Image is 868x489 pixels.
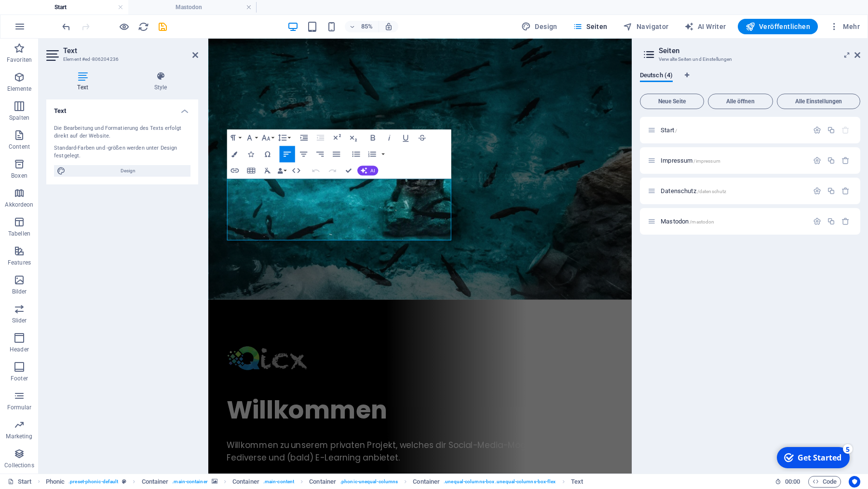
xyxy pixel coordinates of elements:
[785,476,800,488] span: 00 00
[227,162,242,179] button: Insert Link
[841,126,850,134] div: Die Startseite kann nicht gelöscht werden
[46,99,198,117] h4: Text
[661,187,726,195] span: Datenschutz
[243,162,258,179] button: Insert Table
[827,156,835,165] div: Duplizieren
[569,19,611,34] button: Seiten
[8,230,30,238] p: Tabellen
[384,22,393,31] i: Bei Größenänderung Zoomstufe automatisch an das gewählte Gerät anpassen.
[827,126,835,134] div: Duplizieren
[345,129,360,146] button: Subscript
[128,2,257,13] h4: Mastodon
[690,219,714,224] span: /mastodon
[54,125,190,140] div: Die Bearbeitung und Formatierung des Texts erfolgt direkt auf der Website.
[309,476,336,488] span: Klick zum Auswählen. Doppelklick zum Bearbeiten
[157,21,168,32] i: Save (Ctrl+S)
[340,476,398,488] span: . phonic-unequal-columns
[680,19,730,34] button: AI Writer
[792,478,793,485] span: :
[46,476,583,488] nav: breadcrumb
[296,129,311,146] button: Increase Indent
[573,22,608,31] span: Seiten
[26,9,70,20] div: Get Started
[263,476,294,488] span: . main-content
[118,21,130,32] button: Klicke hier, um den Vorschau-Modus zu verlassen
[364,146,380,162] button: Ordered List
[813,217,821,225] div: Einstellungen
[697,189,727,194] span: /datenschutz
[7,56,32,64] p: Favoriten
[365,129,380,146] button: Bold (⌘B)
[10,346,29,353] p: Header
[11,375,28,382] p: Footer
[640,71,860,90] div: Sprachen-Tabs
[658,157,808,164] div: Impressum/impressum
[8,476,32,488] a: Klick, um Auswahl aufzuheben. Doppelklick öffnet Seitenverwaltung
[397,129,413,146] button: Underline (⌘U)
[675,128,677,133] span: /
[359,21,375,32] h6: 85%
[54,144,190,160] div: Standard-Farben und -größen werden unter Design festgelegt.
[5,4,78,25] div: Get Started 5 items remaining, 0% complete
[712,98,769,104] span: Alle öffnen
[517,19,561,34] div: Design (Strg+Alt+Y)
[68,476,118,488] span: . preset-phonic-default
[813,187,821,195] div: Einstellungen
[259,146,275,162] button: Special Characters
[296,146,311,162] button: Align Center
[7,85,32,93] p: Elemente
[288,162,303,179] button: HTML
[328,129,344,146] button: Superscript
[781,98,856,104] span: Alle Einstellungen
[623,22,669,31] span: Navigator
[380,146,386,162] button: Ordered List
[746,22,810,31] span: Veröffentlichen
[232,476,259,488] span: Klick zum Auswählen. Doppelklick zum Bearbeiten
[157,21,168,32] button: save
[841,156,850,165] div: Entfernen
[4,461,34,469] p: Collections
[243,146,258,162] button: Icons
[12,317,27,324] p: Slider
[813,476,837,488] span: Code
[46,71,123,92] h4: Text
[122,479,126,484] i: Dieses Element ist ein anpassbares Preset
[370,168,374,173] span: AI
[414,129,429,146] button: Strikethrough
[68,165,188,177] span: Design
[137,21,149,32] button: reload
[227,129,242,146] button: Paragraph Format
[6,433,32,440] p: Marketing
[71,1,81,11] div: 5
[123,71,198,92] h4: Style
[340,162,356,179] button: Confirm (⌘+⏎)
[60,21,72,32] button: undo
[571,476,583,488] span: Klick zum Auswählen. Doppelklick zum Bearbeiten
[684,22,726,31] span: AI Writer
[826,19,864,34] button: Mehr
[5,201,33,209] p: Akkordeon
[517,19,561,34] button: Design
[413,476,440,488] span: Klick zum Auswählen. Doppelklick zum Bearbeiten
[829,22,860,31] span: Mehr
[46,476,65,488] span: Klick zum Auswählen. Doppelklick zum Bearbeiten
[738,19,818,34] button: Veröffentlichen
[9,114,29,122] p: Spalten
[259,162,275,179] button: Clear Formatting
[777,94,860,109] button: Alle Einstellungen
[324,162,339,179] button: Redo (⌘⇧Z)
[12,288,27,295] p: Bilder
[8,259,31,266] p: Features
[708,94,773,109] button: Alle öffnen
[138,21,149,32] i: Seite neu laden
[11,172,27,180] p: Boxen
[348,146,363,162] button: Unordered List
[259,129,275,146] button: Font Size
[279,146,295,162] button: Align Left
[813,156,821,165] div: Einstellungen
[693,158,720,164] span: /impressum
[521,22,557,31] span: Design
[312,146,327,162] button: Align Right
[142,476,169,488] span: Klick zum Auswählen. Doppelklick zum Bearbeiten
[345,21,379,32] button: 85%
